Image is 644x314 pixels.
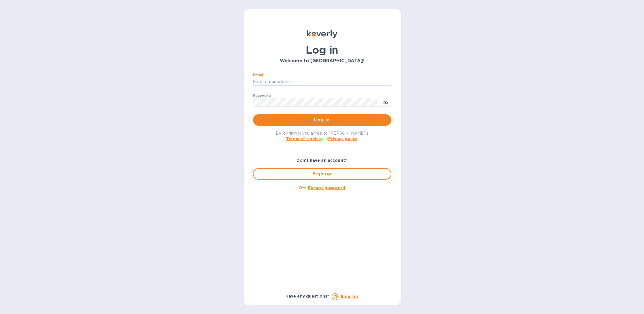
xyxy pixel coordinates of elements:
button: Log in [253,114,391,126]
img: Koverly [307,30,337,38]
b: Have any questions? [286,294,330,298]
h1: Log in [253,44,391,56]
label: Password [253,94,271,97]
b: Don't have an account? [296,158,348,163]
input: Enter email address [253,78,391,86]
span: Sign up [258,170,386,177]
button: Sign up [253,168,391,180]
a: Email us [341,294,358,299]
button: toggle password visibility [380,97,391,108]
span: Log in [258,116,387,123]
label: Email [253,73,263,77]
span: By logging in you agree to [PERSON_NAME]'s and . [276,131,368,141]
h3: Welcome to [GEOGRAPHIC_DATA]! [253,58,391,64]
a: Terms of service [286,136,321,141]
u: Forgot password [308,185,345,190]
a: Privacy policy [328,136,357,141]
